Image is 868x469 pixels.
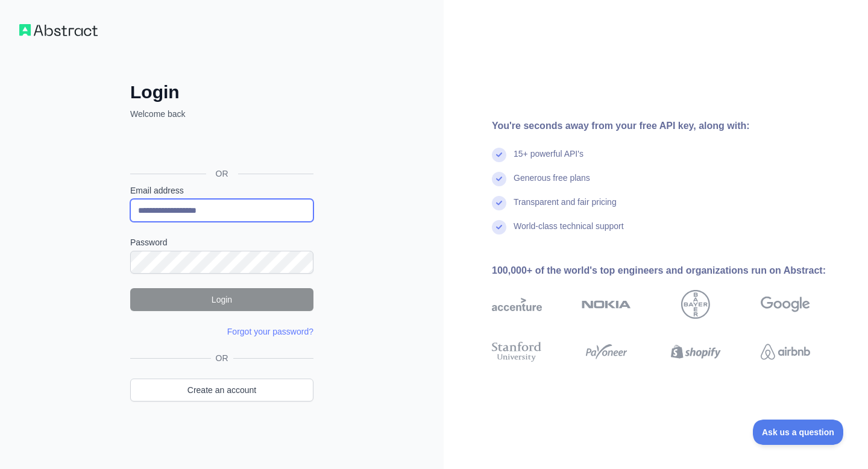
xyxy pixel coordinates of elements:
[671,339,721,364] img: shopify
[130,81,313,103] h2: Login
[492,196,506,210] img: check mark
[19,24,98,36] img: Workflow
[492,263,849,278] div: 100,000+ of the world's top engineers and organizations run on Abstract:
[761,290,811,319] img: google
[492,339,542,364] img: stanford university
[492,220,506,234] img: check mark
[206,168,238,180] span: OR
[227,327,313,336] a: Forgot your password?
[124,133,317,160] iframe: Sign in with Google Button
[130,184,313,197] label: Email address
[753,420,844,445] iframe: Toggle Customer Support
[211,352,233,364] span: OR
[130,236,313,248] label: Password
[130,379,313,401] a: Create an account
[514,148,583,172] div: 15+ powerful API's
[761,339,811,364] img: airbnb
[514,220,624,244] div: World-class technical support
[681,290,710,319] img: bayer
[514,196,617,220] div: Transparent and fair pricing
[582,339,632,364] img: payoneer
[492,290,542,319] img: accenture
[514,172,590,196] div: Generous free plans
[492,172,506,186] img: check mark
[130,288,313,311] button: Login
[492,148,506,162] img: check mark
[582,290,632,319] img: nokia
[130,108,313,120] p: Welcome back
[492,119,849,133] div: You're seconds away from your free API key, along with:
